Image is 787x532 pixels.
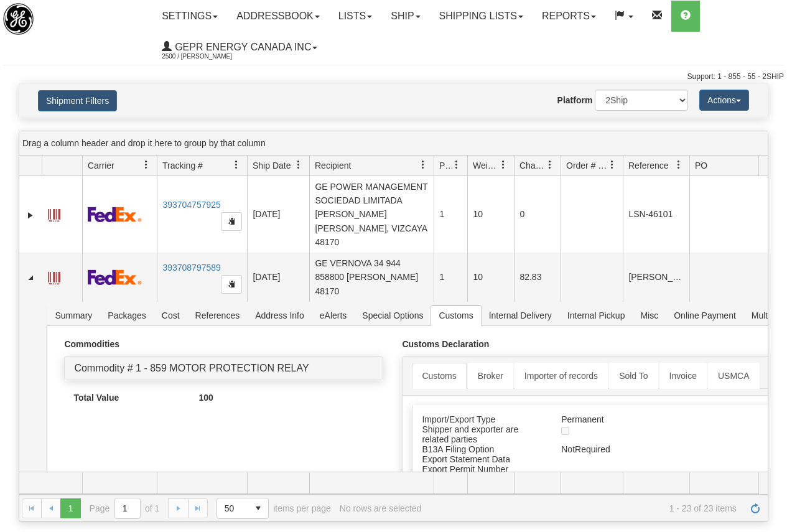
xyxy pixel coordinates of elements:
[412,363,466,389] a: Customs
[430,1,533,32] a: Shipping lists
[412,154,434,175] a: Recipient filter column settings
[88,269,142,285] img: 2 - FedEx Express®
[446,154,467,175] a: Packages filter column settings
[633,306,666,325] span: Misc
[514,176,561,253] td: 0
[552,414,721,424] div: Permanent
[315,159,351,172] span: Recipient
[47,306,100,325] span: Summary
[430,503,737,513] span: 1 - 23 of 23 items
[468,363,513,389] a: Broker
[248,498,268,518] span: select
[162,50,255,63] span: 2500 / [PERSON_NAME]
[162,159,203,172] span: Tracking #
[115,498,140,518] input: Page 1
[560,306,633,325] span: Internal Pickup
[247,176,309,253] td: [DATE]
[42,156,82,176] th: Press ctrl + space to group
[514,156,561,176] th: Press ctrl + space to group
[623,156,689,176] th: Press ctrl + space to group
[88,207,142,222] img: 2 - FedEx Express®
[309,156,434,176] th: Press ctrl + space to group
[412,424,552,444] div: Shipper and exporter are related parties
[162,263,220,273] a: 393708797589
[88,159,114,172] span: Carrier
[329,1,381,32] a: Lists
[467,176,514,253] td: 10
[533,1,605,32] a: Reports
[552,444,721,454] div: NotRequired
[434,253,467,301] td: 1
[561,156,623,176] th: Press ctrl + space to group
[609,363,658,389] a: Sold To
[48,266,60,286] a: Label
[221,275,242,294] button: Copy to clipboard
[751,154,772,175] a: PO filter column settings
[412,454,552,464] div: Export Statement Data
[623,176,689,253] td: LSN-46101
[439,159,452,172] span: Packages
[467,156,514,176] th: Press ctrl + space to group
[355,306,431,325] span: Special Options
[217,498,269,519] span: Page sizes drop down
[745,498,765,518] a: Refresh
[340,503,422,513] div: No rows are selected
[100,306,153,325] span: Packages
[628,159,669,172] span: Reference
[515,363,608,389] a: Importer of records
[309,176,434,253] td: GE POWER MANAGEMENT SOCIEDAD LIMITADA [PERSON_NAME] [PERSON_NAME], VIZCAYA 48170
[758,202,786,329] iframe: chat widget
[288,154,309,175] a: Ship Date filter column settings
[557,94,593,106] label: Platform
[221,212,242,231] button: Copy to clipboard
[473,159,499,172] span: Weight
[412,414,552,424] div: Import/Export Type
[493,154,514,175] a: Weight filter column settings
[312,306,355,325] span: eAlerts
[162,200,220,210] a: 393704757925
[217,498,331,519] span: items per page
[431,306,480,325] span: Customs
[74,363,309,373] a: Commodity # 1 - 859 MOTOR PROTECTION RELAY
[381,1,429,32] a: Ship
[136,154,157,175] a: Carrier filter column settings
[412,444,552,454] div: B13A Filing Option
[482,306,559,325] span: Internal Delivery
[19,131,768,156] div: grid grouping header
[227,1,329,32] a: Addressbook
[412,464,552,474] div: Export Permit Number
[699,90,749,111] button: Actions
[402,339,489,349] strong: Customs Declaration
[152,1,227,32] a: Settings
[64,339,119,349] strong: Commodities
[467,253,514,301] td: 10
[689,156,772,176] th: Press ctrl + space to group
[90,498,160,519] span: Page of 1
[248,306,312,325] span: Address Info
[24,271,37,284] a: Collapse
[623,253,689,301] td: [PERSON_NAME]
[152,32,327,63] a: GEPR Energy Canada Inc 2500 / [PERSON_NAME]
[539,154,561,175] a: Charge filter column settings
[60,498,80,518] span: Page 1
[659,363,707,389] a: Invoice
[154,306,187,325] span: Cost
[225,502,241,515] span: 50
[566,159,608,172] span: Order # / Ship Request #
[434,176,467,253] td: 1
[172,42,311,52] span: GEPR Energy Canada Inc
[309,253,434,301] td: GE VERNOVA 34 944 858800 [PERSON_NAME] 48170
[82,156,157,176] th: Press ctrl + space to group
[668,154,689,175] a: Reference filter column settings
[188,306,248,325] span: References
[708,363,760,389] a: USMCA
[514,253,561,301] td: 82.83
[3,3,34,35] img: logo2500.jpg
[3,72,784,82] div: Support: 1 - 855 - 55 - 2SHIP
[24,209,37,222] a: Expand
[253,159,291,172] span: Ship Date
[434,156,467,176] th: Press ctrl + space to group
[695,159,707,172] span: PO
[48,203,60,223] a: Label
[666,306,743,325] span: Online Payment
